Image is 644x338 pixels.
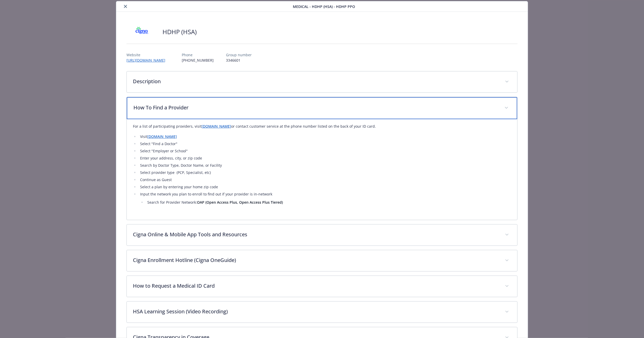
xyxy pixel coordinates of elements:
p: Phone [182,52,214,58]
img: CIGNA [126,24,157,40]
li: Continue as Guest [139,177,511,183]
p: 3346601 [226,58,252,63]
div: Cigna Online & Mobile App Tools and Resources [127,224,517,246]
p: HSA Learning Session (Video Recording) [133,308,499,315]
p: [PHONE_NUMBER] [182,58,214,63]
li: Visit [139,134,511,140]
div: How To Find a Provider [127,97,517,119]
a: [URL][DOMAIN_NAME] [126,58,169,63]
p: How to Request a Medical ID Card [133,282,499,290]
button: close [122,3,129,10]
div: HSA Learning Session (Video Recording) [127,302,517,323]
li: Select provider type (PCP, Specialist, etc) [139,170,511,176]
li: Search for Provider Network: [146,199,511,205]
p: How To Find a Provider [133,104,498,111]
li: Select a plan by entering your home zip code [139,184,511,190]
li: Select "Find a Doctor" [139,141,511,147]
li: Enter your address, city, or zip code [139,155,511,161]
div: How to Request a Medical ID Card [127,276,517,297]
h2: HDHP (HSA) [162,27,197,36]
strong: OAP (Open Access Plus, Open Access Plus Tiered) [197,200,283,205]
div: Description [127,71,517,92]
p: Description [133,78,499,85]
p: Group number [226,52,252,58]
a: [DOMAIN_NAME] [147,134,177,139]
p: Cigna Online & Mobile App Tools and Resources [133,231,499,238]
a: [DOMAIN_NAME] [202,124,231,129]
li: Select "Employer or School" [139,148,511,154]
div: Cigna Enrollment Hotline (Cigna OneGuide) [127,250,517,271]
p: Cigna Enrollment Hotline (Cigna OneGuide) [133,256,499,264]
span: Medical - HDHP (HSA) - HDHP PPO [293,4,355,9]
p: For a list of participating providers, visit or contact customer service at the phone number list... [133,123,511,129]
li: Search by Doctor Type, Doctor Name, or Facility [139,162,511,168]
div: How To Find a Provider [127,119,517,220]
p: Website [126,52,169,58]
li: Input the network you plan to enroll to find out if your provider is in-network [139,191,511,205]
